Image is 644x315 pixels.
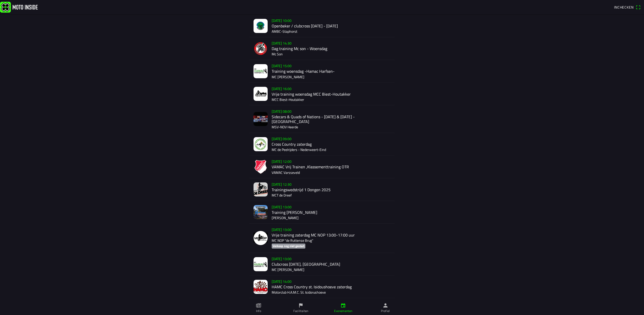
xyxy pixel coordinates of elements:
a: [DATE] 09:00Cross Country zaterdagMC de Peelrijders - Nederweert-Eind [249,133,395,155]
img: v8yLAlcV2EDr5BhTd3ao95xgesV199AzVZhagmAy.png [254,160,268,174]
span: Inchecken [614,5,634,10]
a: [DATE] 08:00Sidecars & Quads of Nations - [DATE] & [DATE] - [GEOGRAPHIC_DATA]MSV-NOV Heerde [249,105,395,133]
img: N3lxsS6Zhak3ei5Q5MtyPEvjHqMuKUUTBqHB2i4g.png [254,205,268,219]
a: [DATE] 12:30Trainingswedstrijd 1 Dongen 2025MCT de Dreef [249,178,395,201]
img: sfRBxcGZmvZ0K6QUyq9TbY0sbKJYVDoKWVN9jkDZ.png [254,42,268,56]
img: aAdPnaJ0eM91CyR0W3EJwaucQemX36SUl3ujApoD.jpeg [254,137,268,151]
ion-label: Evenementen [334,309,352,313]
a: [DATE] 12:00VAMAC Vrij Trainen ,Klassementtraining OTRVAMAC Varsseveld [249,155,395,178]
ion-label: Profiel [381,309,390,313]
ion-label: Faciliteiten [293,309,308,313]
img: mf9H8d1a5TKedy5ZUBjz7cfp0XTXDcWLaUn258t6.jpg [254,257,268,271]
ion-icon: flag [298,303,304,308]
ion-icon: paper [256,303,261,308]
img: NjdwpvkGicnr6oC83998ZTDUeXJJ29cK9cmzxz8K.png [254,231,268,245]
a: [DATE] 15:00Training woensdag -Hamac Harfsen-MC [PERSON_NAME] [249,60,395,83]
img: 2jubyqFwUY625b9WQNj3VlvG0cDiWSkTgDyQjPWg.jpg [254,112,268,126]
ion-label: Info [256,309,261,313]
img: LHdt34qjO8I1ikqy75xviT6zvODe0JOmFLV3W9KQ.jpeg [254,19,268,33]
a: [DATE] 13:00Vrije training zaterdag MC NOP 13:00-17:00 uurMC NOP "de Ruttense Brug"Verkoop nog ni... [249,224,395,253]
a: [DATE] 13:00Training [PERSON_NAME][PERSON_NAME] [249,201,395,224]
a: [DATE] 10:00Openbeker / clubcross [DATE] - [DATE]AMBC-Staphorst [249,15,395,37]
a: [DATE] 13:00Clubcross [DATE], [GEOGRAPHIC_DATA]MC [PERSON_NAME] [249,253,395,275]
ion-icon: calendar [340,303,346,308]
img: 93T3reSmquxdw3vykz1q1cFWxKRYEtHxrElz4fEm.jpg [254,182,268,196]
a: [DATE] 14:00HAMC Cross Country st. Isidoushoeve zaterdagMotorclub H.A.M.C. St. Isidorushoeve [249,275,395,298]
a: [DATE] 16:00Vrije training woensdag MCC Biest-HoutakkerMCC Biest-Houtakker [249,83,395,105]
ion-icon: person [383,303,388,308]
img: IfAby9mKD8ktyPe5hoHROIXONCLjirIdTKIgzdDA.jpg [254,280,268,294]
a: [DATE] 14:30Dag training Mc son - WoensdagMc Son [249,37,395,60]
img: SoimOexaOJD0EA6fdtWkrTLMgSr0Lz7NgFJ5t3wr.jpg [254,64,268,78]
a: Incheckenqr scanner [612,3,643,11]
img: RsLYVIJ3HdxBcd7YXp8gprPg8v9FlRA0bzDE6f0r.jpg [254,87,268,101]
